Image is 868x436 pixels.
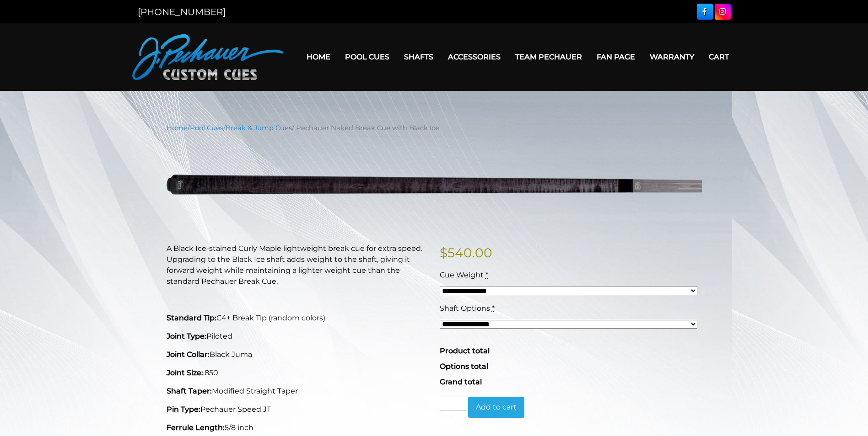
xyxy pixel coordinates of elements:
[167,313,429,324] p: C4+ Break Tip (random colors)
[167,140,702,229] img: pechauer-break-naked-black-ice-adjusted-9-28-22.png
[167,387,212,395] strong: Shaft Taper:
[642,45,701,69] a: Warranty
[167,386,429,397] p: Modified Straight Taper
[226,124,292,132] a: Break & Jump Cues
[132,34,283,80] img: Pechauer Custom Cues
[167,405,200,414] strong: Pin Type:
[167,243,429,287] p: A Black Ice-stained Curly Maple lightweight break cue for extra speed. Upgrading to the Black Ice...
[440,245,447,261] span: $
[701,45,736,69] a: Cart
[589,45,642,69] a: Fan Page
[167,332,206,340] strong: Joint Type:
[167,422,429,433] p: 5/8 inch
[138,6,226,17] a: [PHONE_NUMBER]
[492,304,495,313] abbr: required
[167,314,216,322] strong: Standard Tip:
[440,245,492,261] bdi: 540.00
[167,368,203,377] strong: Joint Size:
[299,45,338,69] a: Home
[167,349,429,360] p: Black Juma
[440,397,466,410] input: Product quantity
[338,45,397,69] a: Pool Cues
[440,271,484,279] span: Cue Weight
[190,124,223,132] a: Pool Cues
[485,271,488,279] abbr: required
[397,45,441,69] a: Shafts
[167,423,225,432] strong: Ferrule Length:
[440,346,490,355] span: Product total
[167,350,210,359] strong: Joint Collar:
[468,397,524,418] button: Add to cart
[167,367,429,378] p: .850
[440,304,490,313] span: Shaft Options
[167,404,429,415] p: Pechauer Speed JT
[167,123,702,133] nav: Breadcrumb
[508,45,589,69] a: Team Pechauer
[167,331,429,342] p: Piloted
[167,124,188,132] a: Home
[440,378,482,386] span: Grand total
[441,45,508,69] a: Accessories
[440,362,488,371] span: Options total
